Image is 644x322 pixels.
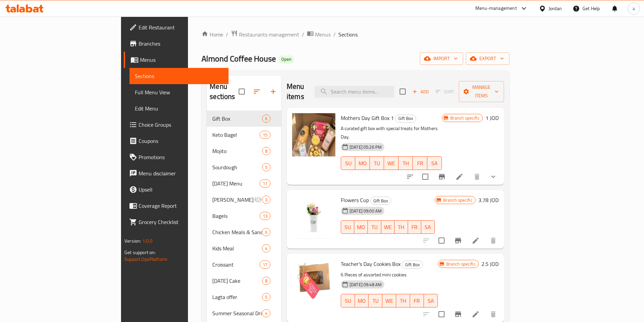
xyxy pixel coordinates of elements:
span: Bagels [212,212,259,220]
div: items [262,163,270,171]
div: Kids Meal4 [207,240,281,256]
span: Upsell [139,185,223,194]
span: Kids Meal [212,244,262,252]
svg: Inactive section [254,196,262,204]
span: MO [358,158,367,168]
button: FR [408,220,421,234]
a: Branches [124,35,229,52]
div: Keto Bagel15 [207,127,281,143]
button: show more [485,169,501,185]
h6: 2.5 JOD [481,259,499,269]
div: Mojito [212,147,262,155]
button: TH [395,220,408,234]
div: items [262,277,270,285]
a: Coupons [124,133,229,149]
img: Flowers Cup [292,195,335,239]
span: import [425,54,458,63]
span: 4 [262,245,270,252]
div: Ramadan Menu [212,179,259,188]
div: items [262,293,270,301]
div: Jordan [549,5,562,12]
span: WE [385,296,393,306]
div: items [260,179,270,188]
h2: Menu items [287,81,306,102]
span: Keto Bagel [212,131,259,139]
button: Manage items [459,81,504,102]
button: MO [355,156,370,170]
span: Summer Seasonal Drinks [212,309,262,317]
div: items [262,309,270,317]
div: Gift Box [395,115,416,123]
span: TU [371,222,378,232]
button: delete [469,169,485,185]
a: Edit menu item [472,310,480,318]
a: Menu disclaimer [124,165,229,181]
span: Restaurants management [239,30,299,39]
span: [PERSON_NAME] [212,196,254,204]
img: Mothers Day Gift Box 1 [292,113,335,156]
span: Add item [410,86,431,97]
svg: Show Choices [489,173,497,181]
button: Add [410,86,431,97]
div: Bagels13 [207,208,281,224]
div: items [260,212,270,220]
button: SA [421,220,434,234]
div: Lagta offer5 [207,289,281,305]
button: sort-choices [402,169,418,185]
span: 17 [260,262,270,268]
span: TH [397,222,405,232]
button: SA [427,156,442,170]
button: export [466,52,509,65]
button: TH [396,294,410,307]
span: SU [344,158,353,168]
h6: 3.78 JOD [478,195,499,205]
span: [DATE] 09:48 AM [347,281,384,288]
p: A curated gift box with special treats for Mothers Day. [341,124,442,141]
span: 6 [262,229,270,236]
div: items [262,147,270,155]
span: WE [384,222,392,232]
h6: 1 JOD [485,113,499,123]
input: search [314,86,394,98]
span: Gift Box [371,197,391,205]
div: Lagta offer [212,293,262,301]
span: [DATE] 05:26 PM [347,144,384,150]
a: Edit Menu [129,100,229,117]
span: 15 [260,132,270,138]
span: 4 [262,310,270,317]
span: MO [357,222,365,232]
div: Mother's Day Cake [212,277,262,285]
span: Mothers Day Gift Box 1 [341,113,394,123]
button: TU [368,294,382,307]
a: Menus [307,30,331,39]
span: 1.0.0 [142,237,153,245]
div: Gift Box [370,197,391,205]
span: Version: [124,237,141,245]
span: Select all sections [235,84,249,99]
span: export [471,54,504,63]
a: Coverage Report [124,198,229,214]
div: [PERSON_NAME]3 [207,192,281,208]
span: Croissant [212,261,259,269]
span: [DATE] Menu [212,179,259,188]
span: 13 [260,213,270,219]
nav: breadcrumb [201,30,509,39]
span: Gift Box [402,261,423,269]
span: Manage items [464,83,499,100]
div: items [260,131,270,139]
div: Menu-management [475,4,517,13]
span: Choice Groups [139,121,223,129]
button: Add section [265,83,281,100]
button: FR [413,156,427,170]
button: import [420,52,463,65]
button: SU [341,156,355,170]
span: SU [344,222,352,232]
span: TU [371,296,380,306]
span: 5 [262,164,270,171]
span: Branches [139,40,223,48]
span: FR [411,222,419,232]
span: 8 [262,148,270,154]
div: Chicken Meals & Sandwiches6 [207,224,281,240]
span: 11 [260,180,270,187]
